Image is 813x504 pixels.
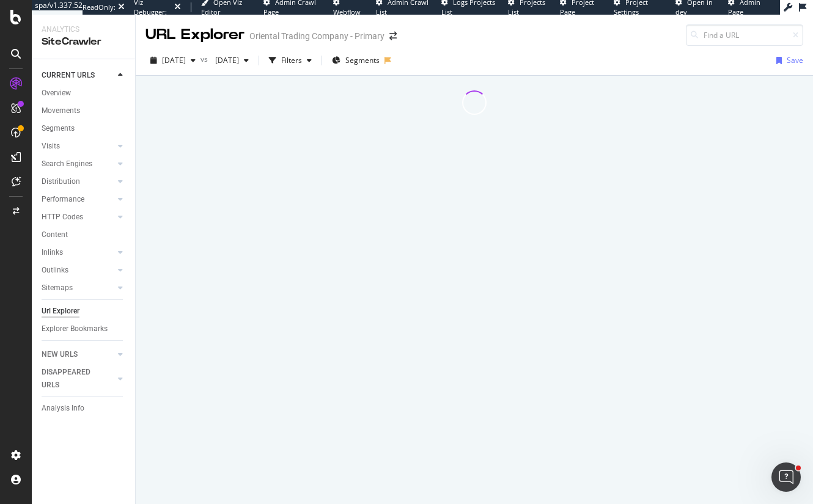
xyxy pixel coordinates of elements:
button: Segments [327,51,384,70]
input: Find a URL [686,24,803,46]
a: Explorer Bookmarks [42,323,127,335]
span: Webflow [333,7,361,16]
div: ReadOnly: [83,2,116,12]
a: Content [42,228,127,241]
a: Url Explorer [42,305,127,318]
button: Save [771,51,803,70]
div: NEW URLS [42,348,78,361]
div: Inlinks [42,246,63,259]
iframe: Intercom live chat [771,462,801,492]
div: arrow-right-arrow-left [389,32,397,40]
div: Distribution [42,175,80,188]
div: Visits [42,140,60,153]
div: Overview [42,87,71,100]
a: Distribution [42,175,114,188]
a: Segments [42,122,127,135]
div: CURRENT URLS [42,69,95,82]
a: Performance [42,193,114,206]
div: Filters [281,55,302,65]
div: Sitemaps [42,282,73,294]
a: CURRENT URLS [42,69,114,82]
div: Performance [42,193,84,206]
span: Segments [345,55,380,65]
span: 2025 Sep. 19th [210,55,239,65]
a: Sitemaps [42,282,114,294]
div: Movements [42,104,80,117]
div: Url Explorer [42,305,79,318]
a: Inlinks [42,246,114,259]
span: vs [200,54,210,64]
div: SiteCrawler [42,35,125,49]
a: Movements [42,104,127,117]
div: URL Explorer [145,24,245,45]
button: Filters [264,51,317,70]
div: DISAPPEARED URLS [42,366,103,392]
div: Content [42,228,68,241]
a: Analysis Info [42,402,127,415]
div: Save [787,55,803,65]
button: [DATE] [210,51,254,70]
div: Segments [42,122,75,135]
div: Analysis Info [42,402,84,415]
a: NEW URLS [42,348,114,361]
a: HTTP Codes [42,211,114,224]
div: HTTP Codes [42,211,83,224]
a: Search Engines [42,158,114,170]
div: Analytics [42,24,125,35]
div: Explorer Bookmarks [42,323,108,335]
button: [DATE] [145,51,200,70]
span: 2025 Sep. 30th [162,55,186,65]
a: Outlinks [42,264,114,277]
div: Oriental Trading Company - Primary [249,30,384,42]
div: Outlinks [42,264,68,277]
a: Overview [42,87,127,100]
a: Visits [42,140,114,153]
div: Search Engines [42,158,92,170]
a: DISAPPEARED URLS [42,366,114,392]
